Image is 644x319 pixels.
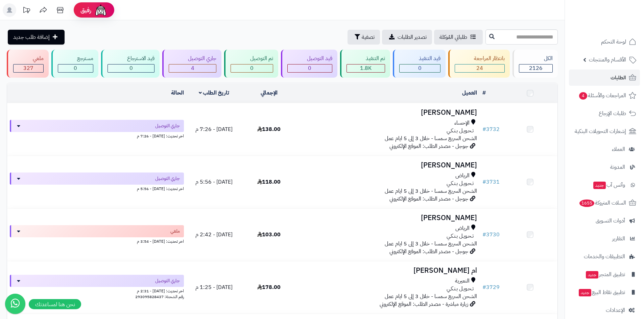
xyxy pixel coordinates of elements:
div: الكل [519,55,553,62]
a: بانتظار المراجعة 24 [447,50,511,78]
span: 0 [418,64,422,72]
a: وآتس آبجديد [569,177,640,193]
a: طلبات الإرجاع [569,105,640,122]
span: زيارة مباشرة - مصدر الطلب: الموقع الإلكتروني [380,300,468,308]
a: تطبيق المتجرجديد [569,266,640,283]
a: جاري التوصيل 4 [161,50,223,78]
div: قيد التوصيل [287,55,332,62]
span: تصدير الطلبات [398,33,427,41]
div: 4 [169,64,216,72]
span: جوجل - مصدر الطلب: الموقع الإلكتروني [389,247,468,256]
a: ملغي 327 [5,50,50,78]
a: قيد الاسترجاع 0 [100,50,161,78]
a: التقارير [569,231,640,247]
a: العميل [462,89,477,97]
span: 118.00 [257,178,281,186]
span: الشحن السريع سمسا - خلال 3 إلى 5 ايام عمل [385,187,477,195]
span: النعيرية [455,277,470,285]
span: 0 [129,64,133,72]
a: تم التوصيل 0 [223,50,280,78]
a: طلباتي المُوكلة [434,30,483,45]
span: السلات المتروكة [579,198,626,208]
span: جاري التوصيل [155,277,180,284]
a: أدوات التسويق [569,213,640,229]
span: وآتس آب [593,180,625,190]
div: 24 [455,64,505,72]
a: العملاء [569,141,640,157]
span: # [482,283,486,291]
span: جديد [579,289,591,296]
a: تم التنفيذ 1.8K [339,50,392,78]
span: الأقسام والمنتجات [589,55,626,64]
h3: [PERSON_NAME] [299,109,477,116]
span: الشحن السريع سمسا - خلال 3 إلى 5 ايام عمل [385,240,477,248]
span: [DATE] - 5:56 م [195,178,233,186]
span: [DATE] - 2:42 م [195,231,233,239]
a: المراجعات والأسئلة4 [569,87,640,104]
span: الرياض [455,172,470,180]
span: 0 [74,64,77,72]
a: #3729 [482,283,500,291]
span: تطبيق المتجر [585,270,625,279]
span: الشحن السريع سمسا - خلال 3 إلى 5 ايام عمل [385,134,477,142]
span: إشعارات التحويلات البنكية [575,127,626,136]
a: المدونة [569,159,640,175]
span: 103.00 [257,231,281,239]
span: طلباتي المُوكلة [439,33,467,41]
div: 0 [288,64,332,72]
div: اخر تحديث: [DATE] - 5:56 م [10,185,184,192]
span: جاري التوصيل [155,175,180,182]
a: إضافة طلب جديد [8,30,65,45]
span: 1655 [579,200,594,207]
h3: ام [PERSON_NAME] [299,267,477,274]
span: إضافة طلب جديد [13,33,50,41]
span: ملغي [170,228,180,235]
a: لوحة التحكم [569,34,640,50]
span: تـحـويـل بـنـكـي [447,232,474,240]
h3: [PERSON_NAME] [299,161,477,169]
div: ملغي [13,55,44,62]
span: الرياض [455,224,470,232]
a: تصدير الطلبات [382,30,432,45]
h3: [PERSON_NAME] [299,214,477,222]
span: التقارير [612,234,625,243]
a: تاريخ الطلب [199,89,230,97]
a: #3731 [482,178,500,186]
div: تم التوصيل [231,55,273,62]
a: الإجمالي [261,89,278,97]
span: العملاء [612,144,625,154]
div: اخر تحديث: [DATE] - 3:54 م [10,237,184,244]
span: أدوات التسويق [596,216,625,225]
div: مسترجع [58,55,94,62]
div: 0 [400,64,440,72]
a: تطبيق نقاط البيعجديد [569,284,640,300]
a: #3730 [482,231,500,239]
span: الإعدادات [606,305,625,315]
a: # [482,89,486,97]
span: 4 [191,64,194,72]
a: السلات المتروكة1655 [569,195,640,211]
span: جوجل - مصدر الطلب: الموقع الإلكتروني [389,142,468,150]
img: ai-face.png [94,3,108,17]
span: جديد [593,182,606,189]
span: جوجل - مصدر الطلب: الموقع الإلكتروني [389,195,468,203]
span: الطلبات [611,73,626,82]
img: logo-2.png [598,19,638,33]
a: الكل2126 [511,50,559,78]
a: قيد التوصيل 0 [280,50,339,78]
span: رقم الشحنة: 293095828437 [135,294,184,300]
span: # [482,231,486,239]
span: رفيق [80,6,91,14]
span: طلبات الإرجاع [599,109,626,118]
a: #3732 [482,125,500,133]
a: التطبيقات والخدمات [569,248,640,265]
a: الإعدادات [569,302,640,318]
div: 0 [231,64,273,72]
span: 138.00 [257,125,281,133]
span: # [482,125,486,133]
span: 1.8K [360,64,372,72]
div: جاري التوصيل [169,55,217,62]
button: تصفية [348,30,380,45]
span: التطبيقات والخدمات [584,252,625,261]
span: تـحـويـل بـنـكـي [447,127,474,135]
